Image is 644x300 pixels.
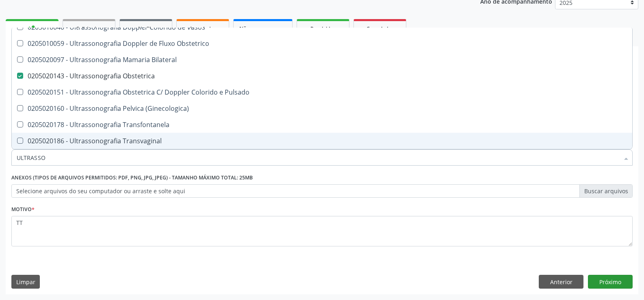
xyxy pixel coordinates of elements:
button: Limpar [11,275,40,289]
label: Anexos (Tipos de arquivos permitidos: PDF, PNG, JPG, JPEG) - Tamanho máximo total: 25MB [11,172,253,184]
div: 0205010059 - Ultrassonografia Doppler de Fluxo Obstetrico [17,40,627,47]
div: 0205020097 - Ultrassonografia Mamaria Bilateral [17,56,627,63]
div: 0205020178 - Ultrassonografia Transfontanela [17,121,627,128]
input: Buscar por procedimentos [17,149,619,166]
div: 0205020143 - Ultrassonografia Obstetrica [17,73,627,79]
span: Na fila [138,25,154,32]
label: Motivo [11,203,35,216]
div: 0205020186 - Ultrassonografia Transvaginal [17,138,627,144]
button: Próximo [588,275,633,289]
span: Cancelados [366,25,394,32]
div: person_add [28,24,37,33]
button: Anterior [539,275,583,289]
span: Solicitados [76,25,102,32]
span: Agendados [189,25,216,32]
div: 0205020160 - Ultrassonografia Pelvica (Ginecologica) [17,105,627,112]
span: Resolvidos [310,25,336,32]
div: 0205020151 - Ultrassonografia Obstetrica C/ Doppler Colorido e Pulsado [17,89,627,95]
span: Não compareceram [239,25,286,32]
